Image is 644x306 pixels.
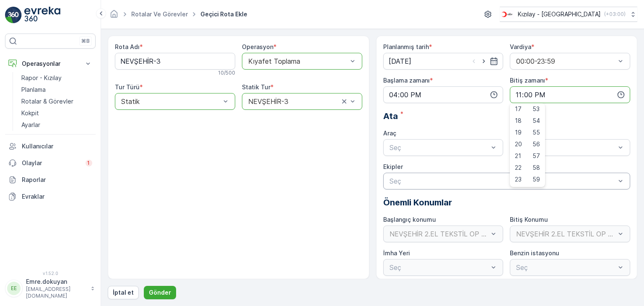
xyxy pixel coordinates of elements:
[500,10,514,19] img: k%C4%B1z%C4%B1lay_D5CCths_t1JZB0k.png
[383,249,410,257] label: İmha Yeri
[22,159,80,167] p: Olaylar
[515,128,522,137] span: 19
[22,60,79,68] p: Operasyonlar
[383,110,398,122] span: Ata
[604,11,626,18] p: ( +03:00 )
[532,117,540,125] span: 54
[510,77,545,84] label: Bitiş zamanı
[21,109,39,117] p: Kokpit
[5,7,22,23] img: logo
[515,117,522,125] span: 18
[532,175,540,184] span: 59
[515,175,522,184] span: 23
[532,128,540,137] span: 55
[510,103,545,187] ul: Menu
[510,216,548,223] label: Bitiş Konumu
[510,249,559,257] label: Benzin istasyonu
[515,105,522,113] span: 17
[113,288,134,297] p: İptal et
[383,77,430,84] label: Başlama zamanı
[131,10,188,18] a: Rotalar ve Görevler
[21,121,40,129] p: Ayarlar
[242,43,273,50] label: Operasyon
[115,43,140,50] label: Rota Adı
[18,84,96,96] a: Planlama
[22,176,92,184] p: Raporlar
[242,83,270,91] label: Statik Tur
[87,160,91,166] p: 1
[532,140,540,148] span: 56
[21,97,73,106] p: Rotalar & Görevler
[390,143,489,153] p: Seç
[5,277,96,299] button: EEEmre.dokuyan[EMAIL_ADDRESS][DOMAIN_NAME]
[383,43,429,50] label: Planlanmış tarih
[500,7,637,22] button: Kızılay - [GEOGRAPHIC_DATA](+03:00)
[383,163,403,170] label: Ekipler
[383,196,631,209] p: Önemli Konumlar
[199,10,249,18] span: Geçici Rota Ekle
[383,130,396,137] label: Araç
[5,271,96,276] span: v 1.52.0
[24,7,60,23] img: logo_light-DOdMpM7g.png
[144,286,176,299] button: Gönder
[26,286,86,299] p: [EMAIL_ADDRESS][DOMAIN_NAME]
[22,192,92,201] p: Evraklar
[109,13,119,20] a: Ana Sayfa
[5,171,96,188] a: Raporlar
[5,155,96,171] a: Olaylar1
[21,74,62,82] p: Rapor - Kızılay
[532,105,540,113] span: 53
[5,55,96,72] button: Operasyonlar
[515,163,522,172] span: 22
[18,119,96,131] a: Ayarlar
[510,43,531,50] label: Vardiya
[18,72,96,84] a: Rapor - Kızılay
[218,70,235,76] p: 10 / 500
[5,188,96,205] a: Evraklar
[7,282,21,295] div: EE
[18,107,96,119] a: Kokpit
[21,86,46,94] p: Planlama
[390,176,616,186] p: Seç
[5,138,96,155] a: Kullanıcılar
[532,163,540,172] span: 58
[18,96,96,107] a: Rotalar & Görevler
[81,38,90,44] p: ⌘B
[383,216,436,223] label: Başlangıç konumu
[515,140,522,148] span: 20
[26,277,86,286] p: Emre.dokuyan
[516,143,615,153] p: Seç
[149,288,171,297] p: Gönder
[115,83,140,91] label: Tur Türü
[532,152,540,160] span: 57
[22,142,92,150] p: Kullanıcılar
[108,286,139,299] button: İptal et
[383,53,504,70] input: dd/mm/yyyy
[515,152,521,160] span: 21
[518,10,601,18] p: Kızılay - [GEOGRAPHIC_DATA]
